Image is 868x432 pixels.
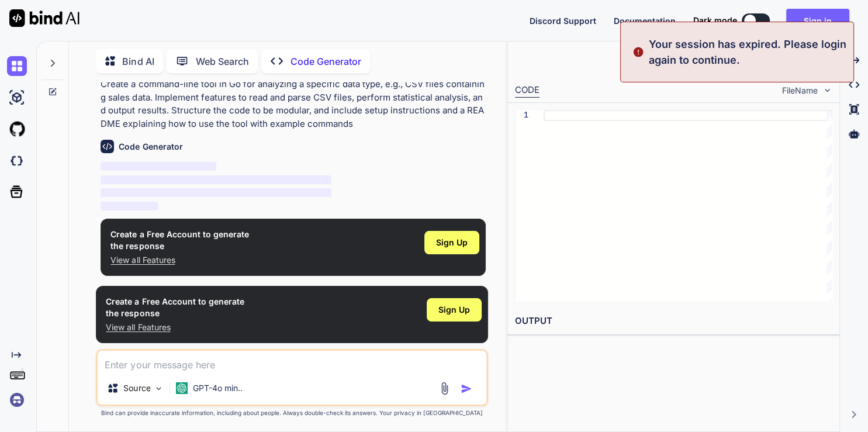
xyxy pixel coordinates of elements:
img: chat [7,56,27,76]
span: Discord Support [530,16,596,26]
img: ai-studio [7,88,27,108]
h1: Create a Free Account to generate the response [106,296,244,319]
img: signin [7,390,27,410]
span: FileName [782,85,818,96]
img: alert [632,36,644,68]
img: Bind AI [9,9,79,27]
p: Bind can provide inaccurate information, including about people. Always double-check its answers.... [96,409,487,417]
img: GPT-4o mini [176,382,188,394]
span: Sign Up [436,237,468,248]
span: ‌ [101,188,331,197]
img: attachment [438,382,451,395]
span: ‌ [101,175,331,184]
p: Bind AI [122,54,154,68]
img: Pick Models [154,383,164,393]
h2: OUTPUT [508,307,839,335]
p: Source [123,382,150,394]
p: Web Search [195,54,248,68]
div: CODE [515,84,540,98]
span: ‌ [101,162,216,171]
p: Code Generator [290,54,361,68]
span: Sign Up [438,304,470,316]
img: icon [461,383,472,395]
img: githubLight [7,119,27,139]
button: Discord Support [530,15,596,27]
h1: Create a Free Account to generate the response [110,229,248,252]
h6: Code Generator [119,141,182,153]
img: chevron down [822,85,832,95]
button: Documentation [614,15,676,27]
button: Sign in [786,9,849,32]
div: 1 [515,110,528,121]
span: Dark mode [693,15,737,26]
img: darkCloudIdeIcon [7,151,27,171]
p: View all Features [110,254,248,266]
p: Your session has expired. Please login again to continue. [649,36,846,68]
span: Documentation [614,16,676,26]
p: GPT-4o min.. [192,382,242,394]
p: Create a command-line tool in Go for analyzing a specific data type, e.g., CSV files containing s... [101,78,485,130]
p: View all Features [106,322,244,333]
span: ‌ [101,202,158,210]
